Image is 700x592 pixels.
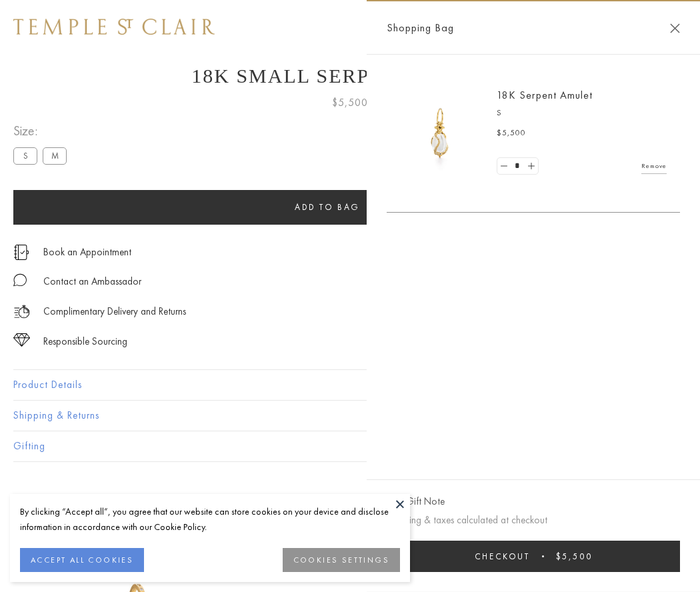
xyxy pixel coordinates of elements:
button: Shipping & Returns [13,401,687,431]
p: S [497,107,667,120]
label: M [43,147,67,164]
button: Checkout $5,500 [387,541,680,572]
h1: 18K Small Serpent Amulet [13,65,687,87]
div: By clicking “Accept all”, you agree that our website can store cookies on your device and disclos... [20,504,400,535]
img: P51836-E11SERPPV [400,93,480,173]
span: Add to bag [295,201,360,213]
img: MessageIcon-01_2.svg [13,273,27,287]
img: icon_sourcing.svg [13,333,30,347]
img: Temple St. Clair [13,19,215,35]
div: Responsible Sourcing [43,333,127,350]
a: Set quantity to 2 [524,158,537,175]
button: Gifting [13,431,687,461]
img: icon_delivery.svg [13,303,30,320]
span: $5,500 [556,551,593,562]
span: $5,500 [497,127,526,140]
span: Size: [13,120,72,142]
button: COOKIES SETTINGS [283,548,400,572]
button: Add Gift Note [387,493,445,510]
a: Set quantity to 0 [497,158,511,175]
p: Complimentary Delivery and Returns [43,303,186,320]
a: 18K Serpent Amulet [497,88,593,102]
span: Checkout [475,551,530,562]
button: Close Shopping Bag [670,23,680,33]
div: Contact an Ambassador [43,273,141,290]
span: Shopping Bag [387,19,454,37]
img: icon_appointment.svg [13,245,29,260]
a: Book an Appointment [43,245,131,259]
button: Add to bag [13,190,641,225]
p: Shipping & taxes calculated at checkout [387,512,680,529]
button: ACCEPT ALL COOKIES [20,548,144,572]
span: $5,500 [332,94,368,111]
button: Product Details [13,370,687,400]
label: S [13,147,37,164]
a: Remove [641,159,667,173]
